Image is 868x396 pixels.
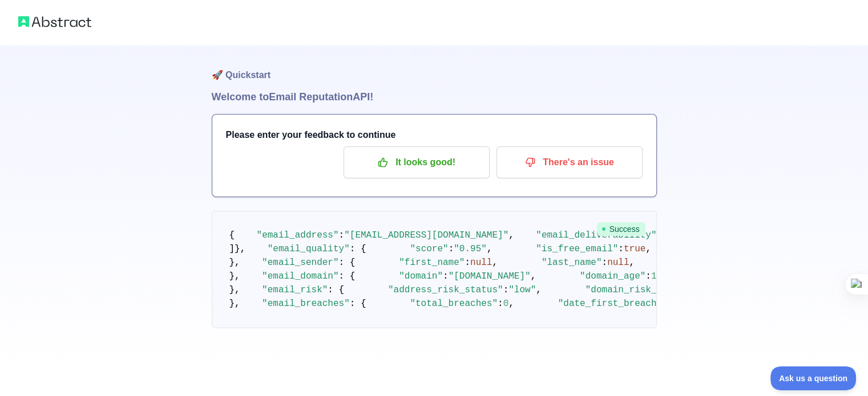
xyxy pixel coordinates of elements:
span: : { [339,271,356,281]
span: "score" [410,244,448,254]
span: "email_sender" [262,258,338,268]
span: "total_breaches" [410,299,498,309]
span: , [536,285,542,295]
span: , [531,271,536,281]
span: null [470,258,492,268]
span: : [339,230,345,240]
span: "[DOMAIN_NAME]" [449,271,531,281]
span: 11013 [651,271,679,281]
span: "first_name" [399,258,465,268]
iframe: Toggle Customer Support [770,366,857,390]
span: "email_deliverability" [536,230,656,240]
span: Success [597,222,645,236]
span: true [624,244,645,254]
span: : [465,258,470,268]
span: , [629,258,635,268]
button: It looks good! [344,146,490,178]
span: : { [350,244,366,254]
h1: Welcome to Email Reputation API! [212,89,657,105]
span: "low" [508,285,536,295]
span: "domain" [399,271,443,281]
span: , [508,299,514,309]
span: "0.95" [454,244,487,254]
span: "email_domain" [262,271,338,281]
span: "email_quality" [268,244,350,254]
span: , [487,244,492,254]
span: "last_name" [542,258,602,268]
span: "email_breaches" [262,299,350,309]
span: "[EMAIL_ADDRESS][DOMAIN_NAME]" [344,230,508,240]
span: "is_free_email" [536,244,618,254]
h3: Please enter your feedback to continue [226,128,643,142]
span: , [492,258,498,268]
span: : [443,271,449,281]
img: Abstract logo [18,14,91,30]
span: , [508,230,514,240]
span: "email_address" [257,230,339,240]
span: : [618,244,624,254]
span: : [601,258,607,268]
span: { [229,230,235,240]
span: "address_risk_status" [388,285,503,295]
span: "domain_age" [580,271,645,281]
span: : [503,285,509,295]
p: There's an issue [505,153,634,172]
span: null [607,258,629,268]
span: : { [339,258,356,268]
span: 0 [503,299,509,309]
span: : [498,299,503,309]
span: : [449,244,454,254]
span: "email_risk" [262,285,328,295]
span: : { [350,299,366,309]
span: "date_first_breached" [558,299,673,309]
button: There's an issue [496,146,643,178]
h1: 🚀 Quickstart [212,46,657,89]
span: "domain_risk_status" [586,285,695,295]
span: : { [328,285,344,295]
p: It looks good! [352,153,481,172]
span: : [645,271,651,281]
span: , [645,244,651,254]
